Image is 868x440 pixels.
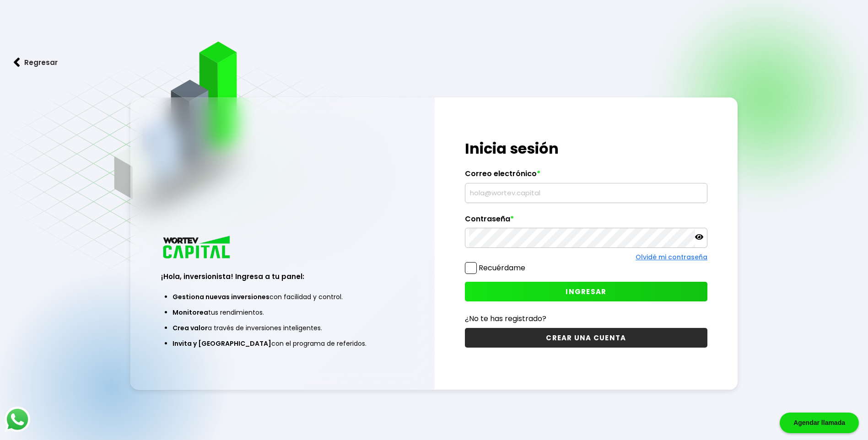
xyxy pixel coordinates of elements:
h1: Inicia sesión [465,138,707,160]
li: con facilidad y control. [173,289,392,305]
li: con el programa de referidos. [173,336,392,351]
img: flecha izquierda [14,58,20,67]
input: hola@wortev.capital [469,183,703,203]
div: Agendar llamada [780,413,859,433]
h3: ¡Hola, inversionista! Ingresa a tu panel: [161,271,404,282]
li: a través de inversiones inteligentes. [173,320,392,336]
button: CREAR UNA CUENTA [465,328,707,348]
span: Monitorea [173,308,208,317]
a: ¿No te has registrado?CREAR UNA CUENTA [465,313,707,348]
span: Gestiona nuevas inversiones [173,292,270,301]
label: Contraseña [465,215,707,228]
span: Crea valor [173,323,208,333]
label: Correo electrónico [465,169,707,183]
li: tus rendimientos. [173,305,392,320]
img: logos_whatsapp-icon.242b2217.svg [5,407,30,432]
span: INGRESAR [566,287,606,296]
a: Olvidé mi contraseña [636,252,707,262]
button: INGRESAR [465,282,707,301]
label: Recuérdame [479,263,525,273]
p: ¿No te has registrado? [465,313,707,324]
img: logo_wortev_capital [161,235,233,262]
span: Invita y [GEOGRAPHIC_DATA] [173,339,271,348]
